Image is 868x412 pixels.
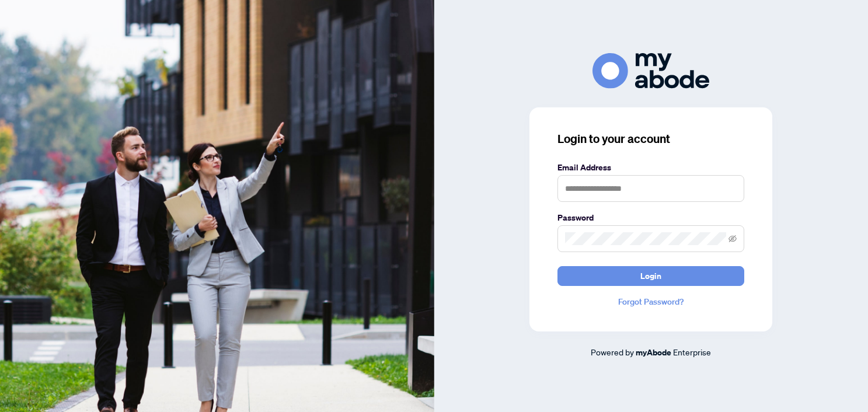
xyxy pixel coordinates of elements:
span: eye-invisible [728,235,737,243]
span: Enterprise [673,347,711,357]
span: Powered by [591,347,634,357]
span: Login [640,267,661,285]
h3: Login to your account [557,131,744,147]
a: myAbode [636,346,671,359]
label: Email Address [557,161,744,174]
img: ma-logo [592,53,709,89]
button: Login [557,266,744,286]
label: Password [557,211,744,224]
a: Forgot Password? [557,295,744,308]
